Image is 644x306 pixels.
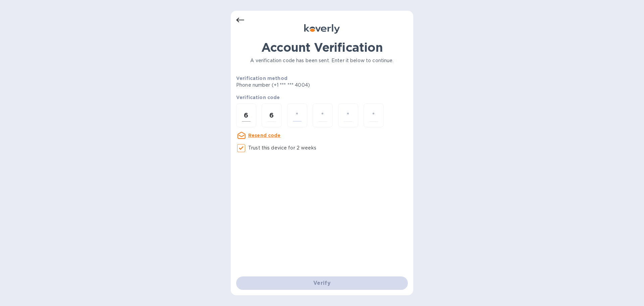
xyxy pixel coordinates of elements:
p: Phone number (+1 *** *** 4004) [236,82,361,89]
b: Verification method [236,76,287,81]
p: A verification code has been sent. Enter it below to continue. [236,57,408,64]
p: Verification code [236,94,408,101]
u: Resend code [248,133,281,138]
h1: Account Verification [236,40,408,54]
p: Trust this device for 2 weeks [248,144,316,151]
